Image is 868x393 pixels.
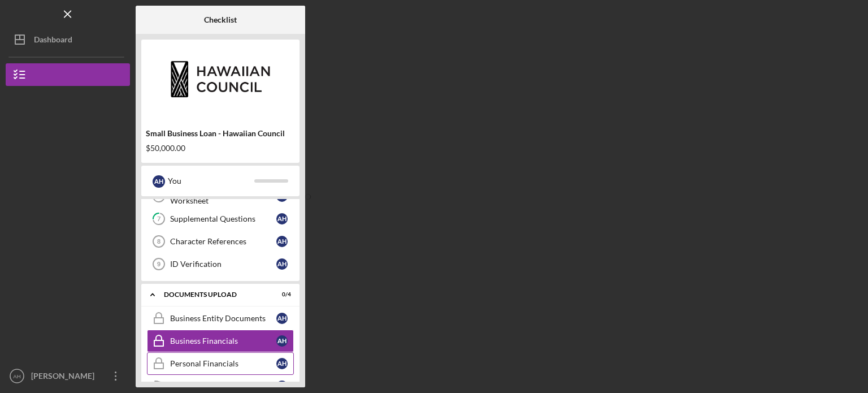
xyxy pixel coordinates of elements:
[6,28,130,51] button: Dashboard
[147,307,294,330] a: Business Entity DocumentsAH
[34,28,72,54] div: Dashboard
[157,215,161,223] tspan: 7
[141,45,300,113] img: Product logo
[147,352,294,375] a: Personal FinancialsAH
[170,237,276,246] div: Character References
[170,359,276,368] div: Personal Financials
[170,314,276,323] div: Business Entity Documents
[170,336,276,346] div: Business Financials
[170,260,276,269] div: ID Verification
[276,358,288,369] div: A H
[276,313,288,324] div: A H
[276,381,288,392] div: A H
[168,171,254,191] div: You
[276,213,288,224] div: A H
[153,175,165,188] div: A H
[146,144,295,153] div: $50,000.00
[147,330,294,352] a: Business FinancialsAH
[170,214,276,223] div: Supplemental Questions
[146,129,295,138] div: Small Business Loan - Hawaiian Council
[276,335,288,347] div: A H
[276,258,288,270] div: A H
[157,238,160,245] tspan: 8
[28,365,102,390] div: [PERSON_NAME]
[147,230,294,253] a: 8Character ReferencesAH
[147,253,294,275] a: 9ID VerificationAH
[204,15,237,24] b: Checklist
[157,193,161,200] tspan: 6
[13,373,20,379] text: AH
[276,236,288,247] div: A H
[147,208,294,230] a: 7Supplemental QuestionsAH
[271,291,291,298] div: 0 / 4
[157,261,160,267] tspan: 9
[164,291,263,298] div: DOCUMENTS UPLOAD
[6,365,130,387] button: AH[PERSON_NAME]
